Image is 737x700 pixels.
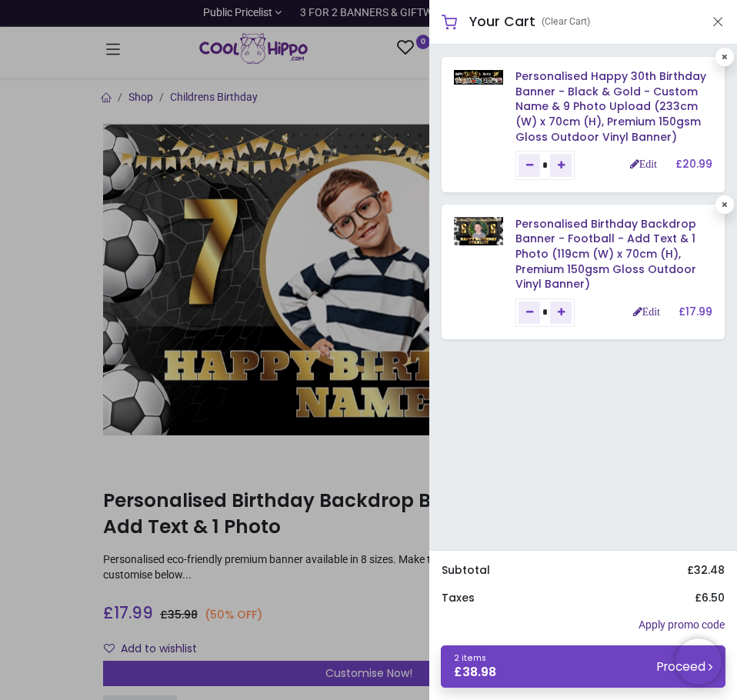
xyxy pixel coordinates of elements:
a: Personalised Birthday Backdrop Banner - Football - Add Text & 1 Photo (119cm (W) x 70cm (H), Prem... [515,216,696,292]
h6: Taxes [442,591,475,606]
small: Proceed [657,658,712,675]
span: 32.48 [694,562,725,578]
a: Add one [550,302,572,325]
a: Personalised Happy 30th Birthday Banner - Black & Gold - Custom Name & 9 Photo Upload (233cm (W) ... [515,68,706,144]
h6: £ [675,157,712,172]
span: 38.98 [462,664,496,680]
a: Remove one [519,154,540,177]
a: Remove one [519,302,540,325]
button: Close [711,12,725,32]
a: (Clear Cart) [542,15,590,28]
iframe: Brevo live chat [675,638,722,685]
span: 6.50 [702,590,725,605]
img: 9D+RnYAAAAGSURBVAMAesd1vcGY6dEAAAAASUVORK5CYII= [454,70,503,85]
a: Edit [633,306,660,317]
span: £ [454,664,496,681]
a: Edit [630,158,657,169]
h6: £ [679,305,712,320]
a: Apply promo code [639,618,725,633]
h6: £ [687,563,725,578]
a: 2 items £38.98 Proceed [441,645,725,688]
span: 20.99 [682,156,712,172]
span: 17.99 [685,304,712,319]
a: Add one [550,154,572,177]
h5: Your Cart [469,12,535,32]
h6: £ [695,591,725,606]
img: gBwRGwAAAAZJREFUAwCSi2YlNOiuRgAAAABJRU5ErkJggg== [454,217,503,246]
span: 2 items [454,652,486,664]
h6: Subtotal [442,563,490,578]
